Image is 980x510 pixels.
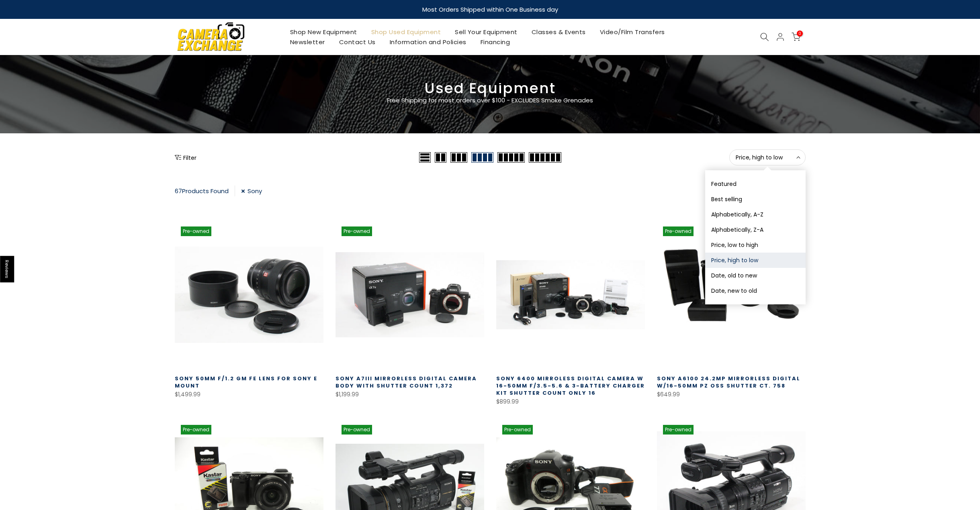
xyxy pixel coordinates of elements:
div: $1,199.99 [336,390,484,400]
a: Financing [473,37,517,47]
a: Sell Your Equipment [448,27,525,37]
span: 67 [175,187,182,195]
div: $649.99 [657,390,806,400]
div: $1,499.99 [175,390,323,400]
a: Shop Used Equipment [364,27,448,37]
a: Newsletter [283,37,332,47]
a: Sony 6400 Mirroless Digital Camera w 16-50mm f/3.5-5.6 & 3-Battery Charger Kit Shutter Count only 16 [496,375,645,397]
button: Date, old to new [705,268,806,283]
strong: Most Orders Shipped within One Business day [422,5,558,14]
span: Price, high to low [736,154,799,161]
h3: Used Equipment [175,83,806,94]
a: Sony [241,186,262,196]
span: 0 [797,31,803,37]
button: Price, high to low [705,253,806,268]
p: Free Shipping for most orders over $100 - EXCLUDES Smoke Grenades [340,96,641,105]
a: Sony 50mm f/1.2 GM FE Lens for Sony E Mount [175,375,317,390]
button: Price, low to high [705,237,806,253]
a: Video/Film Transfers [593,27,672,37]
button: Show filters [175,153,196,161]
a: Classes & Events [524,27,593,37]
div: $899.99 [496,397,645,407]
button: Date, new to old [705,283,806,298]
button: Alphabetically, A-Z [705,207,806,222]
a: Sony a6100 24.2mp Mirrorless Digital w/16-50mm PZ OSS Shutter Ct. 758 [657,375,800,390]
a: Information and Policies [383,37,473,47]
a: Contact Us [332,37,383,47]
button: Featured [705,176,806,192]
button: Alphabetically, Z-A [705,222,806,237]
a: Sony a7III Mirrorless Digital Camera Body with Shutter Count 1,372 [336,375,477,390]
button: Best selling [705,192,806,207]
a: 0 [792,33,800,41]
button: Price, high to low [729,149,806,165]
div: Products Found [175,186,235,196]
a: Shop New Equipment [283,27,364,37]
